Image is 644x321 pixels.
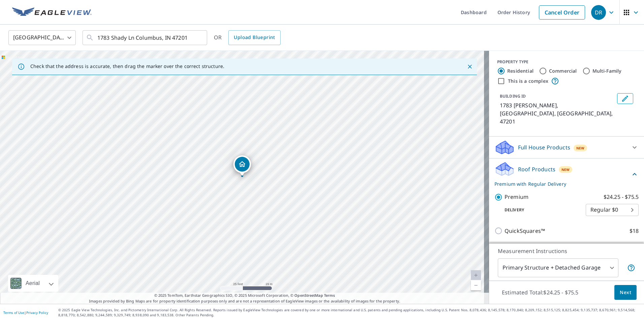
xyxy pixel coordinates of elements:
[576,145,585,151] span: New
[497,59,636,65] div: PROPERTY TYPE
[494,161,639,187] div: Roof ProductsNewPremium with Regular Delivery
[494,207,586,213] p: Delivery
[8,28,76,47] div: [GEOGRAPHIC_DATA]
[592,68,622,74] label: Multi-Family
[500,101,614,126] p: 1783 [PERSON_NAME], [GEOGRAPHIC_DATA], [GEOGRAPHIC_DATA], 47201
[561,167,570,172] span: New
[58,308,641,318] p: © 2025 Eagle View Technologies, Inc. and Pictometry International Corp. All Rights Reserved. Repo...
[3,311,48,315] p: |
[228,30,280,45] a: Upload Blueprint
[471,270,481,280] a: Current Level 20, Zoom In Disabled
[614,285,637,300] button: Next
[234,33,275,42] span: Upload Blueprint
[518,165,555,173] p: Roof Products
[233,155,251,176] div: Dropped pin, building 1, Residential property, 1783 Shady Ln Columbus, IN 47201
[498,258,618,277] div: Primary Structure + Detached Garage
[154,293,335,298] span: © 2025 TomTom, Earthstar Geographics SIO, © 2025 Microsoft Corporation, ©
[505,193,528,201] p: Premium
[24,275,42,292] div: Aerial
[12,7,92,17] img: EV Logo
[498,247,635,255] p: Measurement Instructions
[494,180,631,187] p: Premium with Regular Delivery
[8,275,58,292] div: Aerial
[3,310,24,315] a: Terms of Use
[465,62,474,71] button: Close
[617,93,633,104] button: Edit building 1
[500,93,526,99] p: BUILDING ID
[471,280,481,290] a: Current Level 20, Zoom Out
[549,68,577,74] label: Commercial
[508,78,548,84] label: This is a complex
[294,293,323,298] a: OpenStreetMap
[586,201,639,219] div: Regular $0
[630,227,639,235] p: $18
[97,28,193,47] input: Search by address or latitude-longitude
[505,227,545,235] p: QuickSquares™
[539,5,585,20] a: Cancel Order
[591,5,606,20] div: DR
[604,193,639,201] p: $24.25 - $75.5
[627,264,635,272] span: Your report will include the primary structure and a detached garage if one exists.
[214,30,281,45] div: OR
[494,139,639,155] div: Full House ProductsNew
[324,293,335,298] a: Terms
[26,310,48,315] a: Privacy Policy
[30,63,224,69] p: Check that the address is accurate, then drag the marker over the correct structure.
[518,143,570,151] p: Full House Products
[620,288,631,297] span: Next
[496,285,584,300] p: Estimated Total: $24.25 - $75.5
[507,68,534,74] label: Residential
